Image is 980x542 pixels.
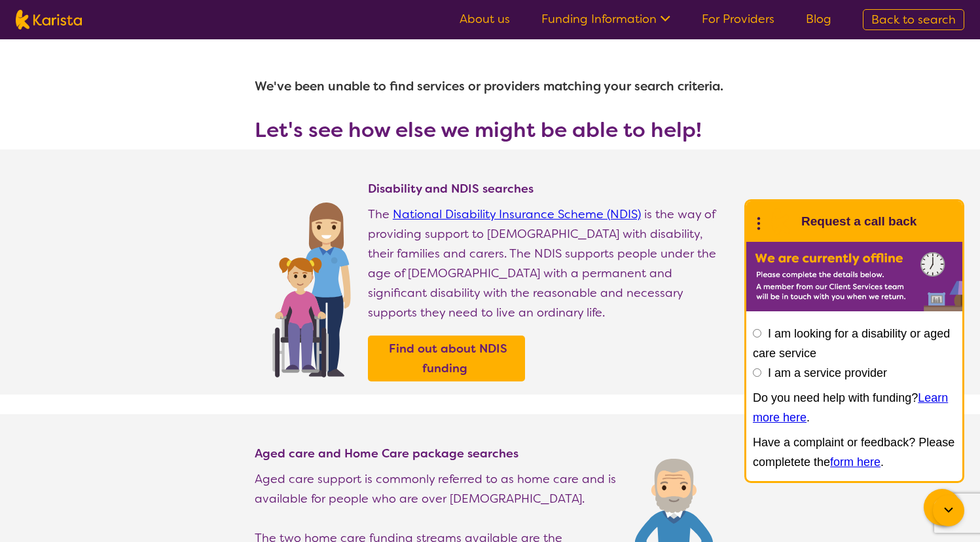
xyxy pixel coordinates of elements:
[767,208,793,235] img: Karista
[801,212,916,231] h1: Request a call back
[830,455,880,469] a: form here
[753,388,956,427] p: Do you need help with funding? .
[393,206,641,222] a: National Disability Insurance Scheme (NDIS)
[255,118,726,142] h3: Let's see how else we might be able to help!
[702,11,774,27] a: For Providers
[871,12,956,28] span: Back to search
[863,9,964,30] a: Back to search
[389,341,507,376] b: Find out about NDIS funding
[460,11,510,27] a: About us
[746,242,962,311] img: Karista offline chat form to request call back
[16,10,82,29] img: Karista logo
[768,366,887,379] label: I am a service provider
[255,71,726,102] h1: We've been unable to find services or providers matching your search criteria.
[806,11,831,27] a: Blog
[255,469,622,509] p: Aged care support is commonly referred to as home care and is available for people who are over [...
[541,11,670,27] a: Funding Information
[268,194,355,377] img: Find NDIS and Disability services and providers
[368,204,726,322] p: The is the way of providing support to [DEMOGRAPHIC_DATA] with disability, their families and car...
[371,339,522,378] a: Find out about NDIS funding
[753,433,956,472] p: Have a complaint or feedback? Please completete the .
[255,446,622,461] h4: Aged care and Home Care package searches
[753,327,950,360] label: I am looking for a disability or aged care service
[924,489,960,526] button: Channel Menu
[368,181,726,197] h4: Disability and NDIS searches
